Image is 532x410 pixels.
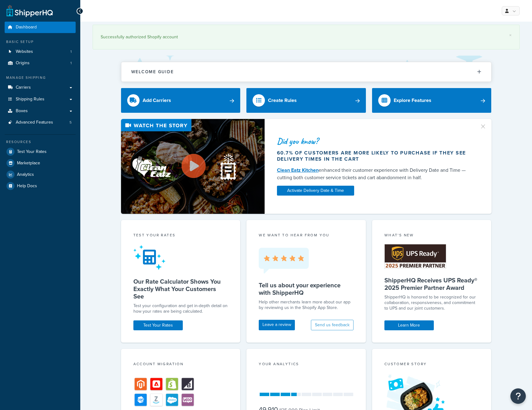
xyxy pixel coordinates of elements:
div: Your Analytics [259,361,354,368]
h2: Welcome Guide [131,70,174,74]
a: Origins1 [5,57,76,69]
li: Websites [5,46,76,57]
a: Advanced Features5 [5,117,76,128]
span: Marketplace [17,161,40,166]
div: 60.7% of customers are more likely to purchase if they see delivery times in the cart [277,150,472,162]
div: Resources [5,139,76,145]
span: 1 [70,61,72,66]
a: Explore Features [372,88,492,113]
a: × [509,33,512,38]
span: 1 [70,49,72,54]
a: Activate Delivery Date & Time [277,186,354,196]
li: Origins [5,57,76,69]
span: Carriers [16,85,31,90]
a: Shipping Rules [5,94,76,105]
a: Add Carriers [121,88,241,113]
span: Help Docs [17,184,37,189]
span: 5 [69,120,72,125]
p: Help other merchants learn more about our app by reviewing us in the Shopify App Store. [259,299,354,311]
img: Video thumbnail [121,119,265,214]
h5: Tell us about your experience with ShipperHQ [259,281,354,296]
div: Test your rates [133,232,228,239]
a: Test Your Rates [133,320,183,330]
p: we want to hear from you [259,232,354,238]
div: Did you know? [277,137,472,146]
a: Marketplace [5,158,76,169]
button: Welcome Guide [121,62,491,82]
a: Learn More [384,320,434,330]
p: ShipperHQ is honored to be recognized for our collaboration, responsiveness, and commitment to UP... [384,294,479,311]
span: Analytics [17,172,34,177]
div: Explore Features [394,96,431,105]
a: Carriers [5,82,76,93]
a: Analytics [5,169,76,180]
h5: Our Rate Calculator Shows You Exactly What Your Customers See [133,278,228,300]
span: Boxes [16,108,28,114]
span: Dashboard [16,25,37,30]
span: Websites [16,49,33,54]
div: Account Migration [133,361,228,368]
div: Create Rules [268,96,297,105]
div: Manage Shipping [5,75,76,80]
span: Advanced Features [16,120,53,125]
button: Open Resource Center [510,388,526,404]
div: enhanced their customer experience with Delivery Date and Time — cutting both customer service ti... [277,167,472,181]
div: Successfully authorized Shopify account [101,33,512,41]
h5: ShipperHQ Receives UPS Ready® 2025 Premier Partner Award [384,277,479,291]
button: Send us feedback [311,320,354,330]
a: Boxes [5,105,76,117]
li: Advanced Features [5,117,76,128]
a: Websites1 [5,46,76,57]
a: Leave a review [259,320,295,330]
span: Shipping Rules [16,97,44,102]
div: What's New [384,232,479,239]
a: Dashboard [5,22,76,33]
a: Create Rules [246,88,366,113]
span: Test Your Rates [17,149,47,154]
div: Test your configuration and get in-depth detail on how your rates are being calculated. [133,303,228,314]
span: Origins [16,61,30,66]
div: Add Carriers [143,96,171,105]
div: Basic Setup [5,39,76,44]
a: Test Your Rates [5,146,76,157]
a: Clean Eatz Kitchen [277,167,319,174]
a: Help Docs [5,180,76,192]
div: Customer Story [384,361,479,368]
